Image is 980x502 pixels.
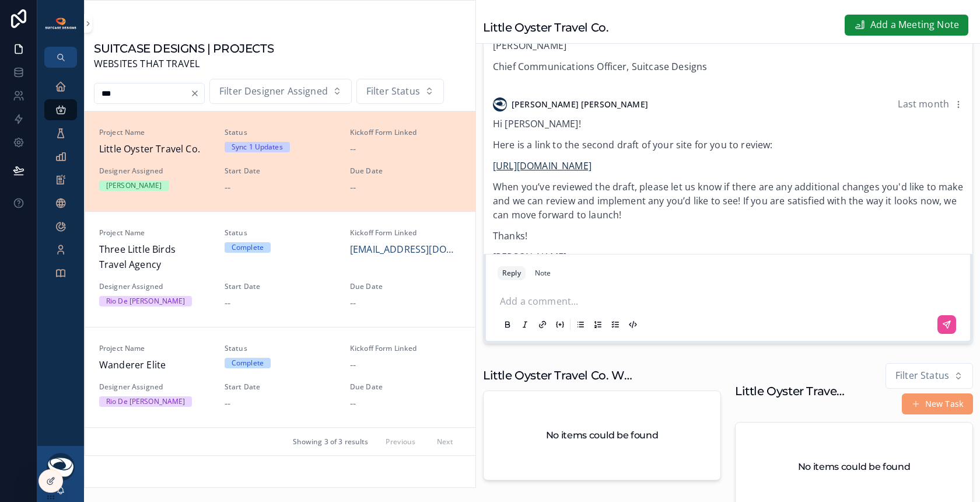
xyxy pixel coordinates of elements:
span: Designer Assigned [99,282,211,291]
span: -- [350,142,356,157]
span: Status [225,128,336,137]
a: [URL][DOMAIN_NAME] [493,159,591,172]
span: -- [225,396,230,412]
p: Chief Communications Officer, Suitcase Designs [493,60,963,74]
span: Start Date [225,166,336,176]
span: -- [350,180,356,196]
span: Filter Status [895,368,949,384]
div: Complete [232,242,264,253]
span: Three Little Birds Travel Agency [99,242,211,272]
span: Little Oyster Travel Co. [99,142,211,157]
span: Filter Status [366,84,420,99]
span: Filter Designer Assigned [219,84,328,99]
span: Start Date [225,382,336,392]
h1: Little Oyster Travel Co. [483,19,608,36]
button: Reply [498,266,526,280]
div: Note [535,269,551,278]
button: Add a Meeting Note [845,15,968,36]
span: Status [225,344,336,353]
h2: No items could be found [546,428,659,442]
img: App logo [44,17,77,30]
span: Designer Assigned [99,166,211,176]
button: New Task [902,393,973,414]
div: Sync 1 Updates [232,142,283,152]
span: Due Date [350,282,461,291]
span: Project Name [99,128,211,137]
button: Select Button [356,79,444,104]
h1: SUITCASE DESIGNS | PROJECTS [94,40,274,57]
span: -- [350,396,356,412]
span: Last month [898,97,949,110]
span: Add a Meeting Note [870,18,959,33]
div: [PERSON_NAME] [106,180,162,191]
p: Hi [PERSON_NAME]! [493,117,963,131]
div: scrollable content [37,68,84,299]
div: Rio De [PERSON_NAME] [106,396,185,407]
span: [PERSON_NAME] [PERSON_NAME] [512,99,648,110]
p: [PERSON_NAME] [493,250,963,264]
span: Kickoff Form Linked [350,228,461,238]
span: Designer Assigned [99,382,211,392]
span: -- [225,296,230,311]
span: Project Name [99,344,211,353]
span: Due Date [350,166,461,176]
div: Rio De [PERSON_NAME] [106,296,185,306]
p: [PERSON_NAME] [493,39,963,53]
span: Wanderer Elite [99,358,211,373]
span: Due Date [350,382,461,392]
span: Kickoff Form Linked [350,344,461,353]
h2: No items could be found [798,460,911,474]
span: WEBSITES THAT TRAVEL [94,57,274,72]
button: Clear [190,89,204,98]
a: [EMAIL_ADDRESS][DOMAIN_NAME] [350,242,461,257]
p: Here is a link to the second draft of your site for you to review: [493,138,963,152]
a: Project NameLittle Oyster Travel Co.StatusSync 1 UpdatesKickoff Form Linked--Designer Assigned[PE... [85,111,475,211]
span: -- [350,358,356,373]
button: Select Button [209,79,352,104]
span: Showing 3 of 3 results [293,437,369,447]
h1: Little Oyster Travel Co. Work Requests [483,367,633,384]
a: Project NameThree Little Birds Travel AgencyStatusCompleteKickoff Form Linked[EMAIL_ADDRESS][DOMA... [85,211,475,327]
span: Status [225,228,336,238]
button: Note [530,266,555,280]
span: -- [350,296,356,311]
button: Select Button [885,363,973,389]
h1: Little Oyster Travel Co. Tasks [735,383,848,399]
span: Start Date [225,282,336,291]
a: Project NameWanderer EliteStatusCompleteKickoff Form Linked--Designer AssignedRio De [PERSON_NAME... [85,327,475,427]
div: Complete [232,358,264,368]
span: -- [225,180,230,196]
span: Project Name [99,228,211,238]
p: Thanks! [493,229,963,243]
span: Kickoff Form Linked [350,128,461,137]
p: When you’ve reviewed the draft, please let us know if there are any additional changes you'd like... [493,180,963,222]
